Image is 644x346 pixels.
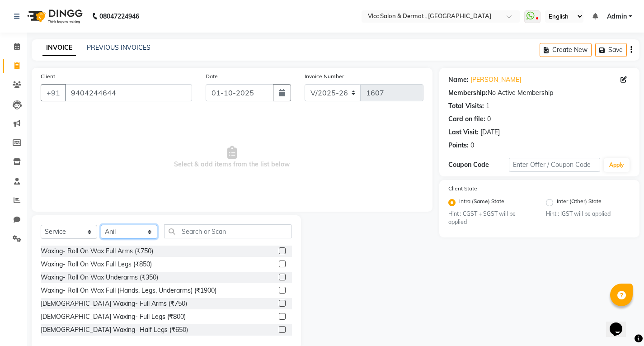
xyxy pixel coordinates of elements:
[41,72,55,81] label: Client
[595,43,627,57] button: Save
[546,210,630,218] small: Hint : IGST will be applied
[607,12,627,21] span: Admin
[448,141,469,150] div: Points:
[448,114,485,124] div: Card on file:
[99,4,139,29] b: 08047224946
[557,197,602,208] label: Inter (Other) State
[87,43,150,52] a: PREVIOUS INVOICES
[459,197,504,208] label: Intra (Same) State
[41,246,153,256] div: Waxing- Roll On Wax Full Arms (₹750)
[509,158,600,172] input: Enter Offer / Coupon Code
[486,101,489,111] div: 1
[480,128,500,137] div: [DATE]
[448,160,509,170] div: Coupon Code
[487,114,491,124] div: 0
[470,75,521,85] a: [PERSON_NAME]
[448,88,630,98] div: No Active Membership
[41,286,216,295] div: Waxing- Roll On Wax Full (Hands, Legs, Underarms) (₹1900)
[305,72,344,81] label: Invoice Number
[41,260,152,269] div: Waxing- Roll On Wax Full Legs (₹850)
[65,84,192,101] input: Search by Name/Mobile/Email/Code
[42,40,76,56] a: INVOICE
[23,4,85,29] img: logo
[41,312,186,322] div: [DEMOGRAPHIC_DATA] Waxing- Full Legs (₹800)
[41,325,188,335] div: [DEMOGRAPHIC_DATA] Waxing- Half Legs (₹650)
[448,185,477,193] label: Client State
[41,273,158,282] div: Waxing- Roll On Wax Underarms (₹350)
[604,158,630,172] button: Apply
[41,112,423,203] span: Select & add items from the list below
[606,310,635,337] iframe: chat widget
[206,72,218,81] label: Date
[540,43,592,57] button: Create New
[41,84,66,101] button: +91
[448,75,469,85] div: Name:
[470,141,474,150] div: 0
[164,224,292,238] input: Search or Scan
[448,101,484,111] div: Total Visits:
[448,210,533,227] small: Hint : CGST + SGST will be applied
[448,128,479,137] div: Last Visit:
[448,88,488,98] div: Membership:
[41,299,187,308] div: [DEMOGRAPHIC_DATA] Waxing- Full Arms (₹750)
